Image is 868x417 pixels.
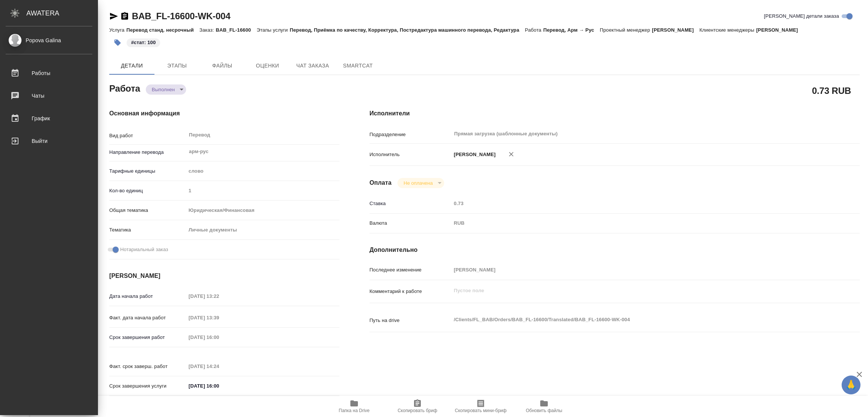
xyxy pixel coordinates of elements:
p: Перевод, Арм → Рус [543,27,600,33]
div: Личные документы [186,224,339,236]
p: Перевод, Приёмка по качеству, Корректура, Постредактура машинного перевода, Редактура [290,27,525,33]
p: Вид работ [109,132,186,140]
span: 🙏 [845,377,857,393]
button: Удалить исполнителя [503,146,520,163]
h4: Основная информация [109,109,339,118]
a: График [2,109,96,128]
span: стат: 100 [126,39,161,45]
p: Срок завершения работ [109,334,186,341]
div: Юридическая/Финансовая [186,204,339,217]
div: Чаты [6,90,92,101]
input: Пустое поле [451,198,819,209]
div: График [6,113,92,124]
span: Файлы [204,61,240,71]
div: Выполнен [397,178,444,188]
input: Пустое поле [451,264,819,275]
p: Работа [525,27,543,33]
span: Скопировать бриф [397,408,437,413]
p: Исполнитель [370,151,451,158]
a: Выйти [2,132,96,150]
h4: [PERSON_NAME] [109,271,339,281]
button: Обновить файлы [512,396,576,417]
div: Выполнен [146,84,186,95]
p: Услуга [109,27,126,33]
h4: Оплата [370,178,392,187]
h4: Дополнительно [370,245,860,254]
button: Не оплачена [401,180,435,186]
p: Срок завершения услуги [109,382,186,390]
h2: Работа [109,81,140,95]
button: Добавить тэг [109,34,126,51]
p: Направление перевода [109,149,186,156]
button: Скопировать бриф [386,396,449,417]
span: Детали [114,61,150,71]
p: Перевод станд. несрочный [126,27,199,33]
a: Работы [2,64,96,83]
textarea: /Clients/FL_BAB/Orders/BAB_FL-16600/Translated/BAB_FL-16600-WK-004 [451,313,819,326]
a: Чаты [2,86,96,105]
p: Факт. срок заверш. работ [109,363,186,370]
input: Пустое поле [186,291,252,302]
input: Пустое поле [186,185,339,196]
p: Путь на drive [370,317,451,324]
p: Тарифные единицы [109,167,186,175]
a: BAB_FL-16600-WK-004 [132,11,231,21]
input: Пустое поле [186,361,252,372]
p: Этапы услуги [257,27,290,33]
p: BAB_FL-16600 [216,27,257,33]
p: Последнее изменение [370,266,451,274]
p: Заказ: [199,27,215,33]
div: AWATERA [26,6,98,21]
input: Пустое поле [186,332,252,343]
span: Чат заказа [295,61,331,71]
button: Выполнен [150,86,177,93]
button: 🙏 [842,376,860,394]
button: Скопировать ссылку [120,12,129,21]
div: RUB [451,217,819,230]
p: Ставка [370,200,451,207]
span: Папка на Drive [339,408,370,413]
p: [PERSON_NAME] [451,151,496,158]
button: Скопировать мини-бриф [449,396,512,417]
span: Обновить файлы [526,408,562,413]
p: Клиентские менеджеры [699,27,756,33]
h4: Исполнители [370,109,860,118]
p: [PERSON_NAME] [652,27,700,33]
div: Работы [6,67,92,79]
input: ✎ Введи что-нибудь [186,380,252,391]
p: Тематика [109,226,186,234]
p: Валюта [370,219,451,227]
span: Этапы [159,61,195,71]
p: #стат: 100 [131,39,156,46]
h2: 0.73 RUB [812,84,851,97]
span: Скопировать мини-бриф [455,408,506,413]
span: Оценки [249,61,286,71]
p: Проектный менеджер [600,27,652,33]
div: слово [186,165,339,178]
button: Скопировать ссылку для ЯМессенджера [109,12,118,21]
span: SmartCat [340,61,376,71]
p: Кол-во единиц [109,187,186,195]
p: Комментарий к работе [370,288,451,295]
input: Пустое поле [186,312,252,323]
div: Выйти [6,135,92,147]
span: [PERSON_NAME] детали заказа [764,12,839,20]
span: Нотариальный заказ [120,246,168,253]
p: Подразделение [370,131,451,138]
p: Факт. дата начала работ [109,314,186,322]
p: Дата начала работ [109,293,186,300]
p: [PERSON_NAME] [756,27,804,33]
button: Папка на Drive [322,396,386,417]
div: Popova Galina [6,36,92,44]
p: Общая тематика [109,207,186,214]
